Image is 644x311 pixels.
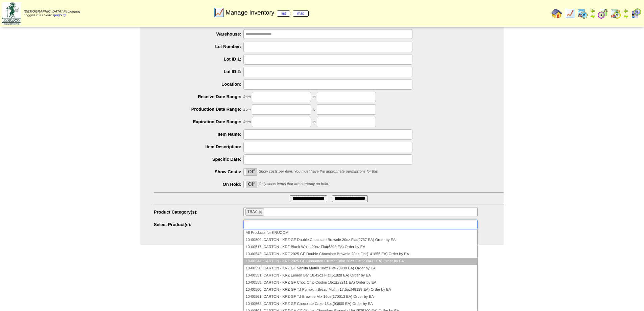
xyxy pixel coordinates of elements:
label: Product Category(s): [154,209,243,215]
li: 10-00551: CARTON - KRZ Lemon Bar 18.42oz Flat(51828 EA) Order by EA [244,272,477,279]
li: 10-00561: CARTON - KRZ GF TJ Brownie Mix 16oz(170013 EA) Order by EA [244,293,477,301]
img: arrowleft.gif [590,8,595,14]
span: to [312,120,315,124]
img: line_graph.gif [564,8,575,19]
li: 10-00544: CARTON - KRZ 2025 GF Cinnamon Crumb Cake 20oz Flat(238431 EA) Order by EA [244,258,477,265]
span: from [243,120,251,124]
div: OnOff [243,181,258,188]
img: arrowright.gif [623,14,628,19]
span: Manage Inventory [225,9,309,16]
label: Lot ID 1: [154,57,243,62]
label: Show Costs: [154,169,243,174]
img: calendarcustomer.gif [630,8,641,19]
img: arrowright.gif [590,14,595,19]
label: Lot Number: [154,44,243,49]
span: Only show items that are currently on hold. [259,182,329,186]
img: line_graph.gif [214,7,224,18]
label: Receive Date Range: [154,94,243,99]
span: from [243,108,251,112]
label: Select Product(s): [154,222,243,227]
label: Item Name: [154,132,243,137]
label: Expiration Date Range: [154,119,243,124]
label: Warehouse: [154,31,243,37]
span: from [243,95,251,99]
label: Item Description: [154,144,243,149]
div: OnOff [243,168,258,176]
li: 10-00562: CARTON - KRZ GF Chocolate Cake 18oz(93600 EA) Order by EA [244,301,477,308]
label: On Hold: [154,182,243,187]
label: Production Date Range: [154,107,243,112]
li: 10-00550: CARTON - KRZ GF Vanilla Muffin 18oz Flat(23938 EA) Order by EA [244,265,477,272]
img: home.gif [551,8,562,19]
a: map [293,10,309,17]
span: to [312,95,315,99]
label: Off [244,181,257,188]
img: calendarinout.gif [610,8,621,19]
span: TRAY [247,210,257,214]
span: Logged in as Sdavis [24,10,80,17]
img: arrowleft.gif [623,8,628,14]
label: Location: [154,82,243,87]
span: to [312,108,315,112]
a: list [277,10,290,17]
li: 10-00560: CARTON - KRZ GF TJ Pumpkin Bread Muffin 17.5oz(49139 EA) Order by EA [244,286,477,293]
label: Lot ID 2: [154,69,243,74]
span: Show costs per item. You must have the appropriate permissions for this. [259,170,379,174]
a: (logout) [54,14,66,17]
li: 10-00517: CARTON - KRZ Blank White 20oz Flat(6393 EA) Order by EA [244,244,477,251]
img: calendarprod.gif [577,8,588,19]
label: Off [244,169,257,175]
span: [DEMOGRAPHIC_DATA] Packaging [24,10,80,14]
img: zoroco-logo-small.webp [2,2,21,25]
label: Specific Date: [154,157,243,162]
img: calendarblend.gif [597,8,608,19]
li: 10-00509: CARTON - KRZ GF Double Chocolate Brownie 20oz Flat(2737 EA) Order by EA [244,237,477,244]
li: 10-00559: CARTON - KRZ GF Choc Chip Cookie 18oz(23211 EA) Order by EA [244,279,477,286]
li: 10-00543: CARTON - KRZ 2025 GF Double Chocolate Brownie 20oz Flat(141855 EA) Order by EA [244,251,477,258]
li: All Products for KRUCOM [244,229,477,237]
